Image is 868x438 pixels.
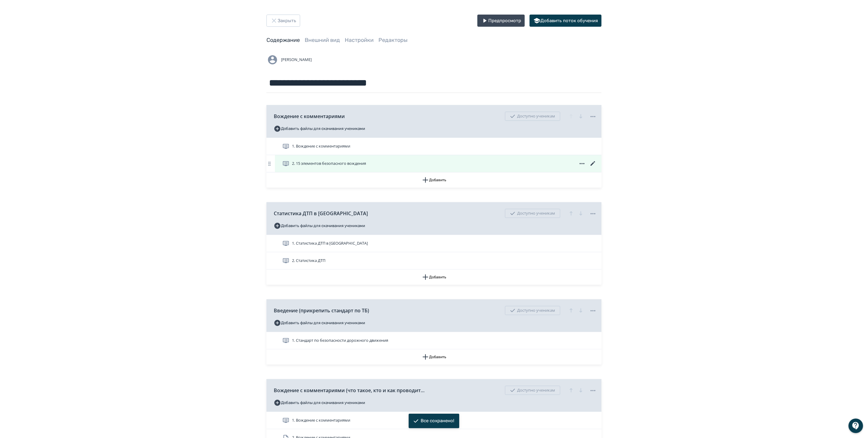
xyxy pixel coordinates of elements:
[505,386,560,395] div: Доступно ученикам
[292,417,350,423] span: 1. Вождение с комментариями
[266,235,602,252] div: 1. Статистика ДТП в [GEOGRAPHIC_DATA]
[274,124,365,134] button: Добавить файлы для скачивания учениками
[292,143,350,149] span: 1. Вождение с комментариями
[505,209,560,218] div: Доступно ученикам
[274,210,368,217] span: Статистика ДТП в [GEOGRAPHIC_DATA]
[292,161,366,167] span: 2. 15 элементов безопасного вождения
[274,221,365,231] button: Добавить файлы для скачивания учениками
[266,252,602,270] div: 2. Статистика ДТП
[274,398,365,408] button: Добавить файлы для скачивания учениками
[505,112,560,121] div: Доступно ученикам
[274,387,426,394] span: Вождение с комментариями (что такое, кто и как проводит, отчетность)
[378,37,408,43] a: Редакторы
[477,15,525,27] button: Предпросмотр
[274,113,345,120] span: Вождение с комментариями
[292,240,368,246] span: 1. Статистика ДТП в РФ
[266,138,602,155] div: 1. Вождение с комментариями
[530,15,602,27] button: Добавить поток обучения
[505,306,560,315] div: Доступно ученикам
[421,418,455,424] div: Все сохранено!
[281,57,312,63] span: [PERSON_NAME]
[266,155,602,172] div: 2. 15 элементов безопасного вождения
[266,412,602,429] div: 1. Вождение с комментариями
[266,332,602,349] div: 1. Стандарт по безопасности дорожного движения
[266,15,300,27] button: Закрыть
[266,172,602,188] button: Добавить
[266,270,602,285] button: Добавить
[345,37,374,43] a: Настройки
[305,37,340,43] a: Внешний вид
[266,37,300,43] a: Содержание
[274,307,369,314] span: Введение (прикрепить стандарт по ТБ)
[292,338,388,344] span: 1. Стандарт по безопасности дорожного движения
[274,318,365,328] button: Добавить файлы для скачивания учениками
[292,258,325,264] span: 2. Статистика ДТП
[266,349,602,365] button: Добавить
